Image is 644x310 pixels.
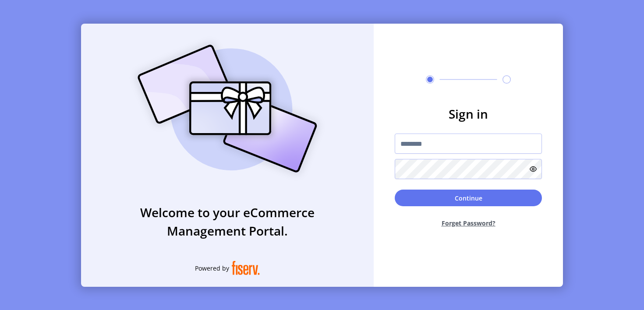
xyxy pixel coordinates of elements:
[81,203,374,240] h3: Welcome to your eCommerce Management Portal.
[395,211,542,235] button: Forget Password?
[124,35,330,182] img: card_Illustration.svg
[395,190,542,206] button: Continue
[395,105,542,123] h3: Sign in
[195,264,229,273] span: Powered by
